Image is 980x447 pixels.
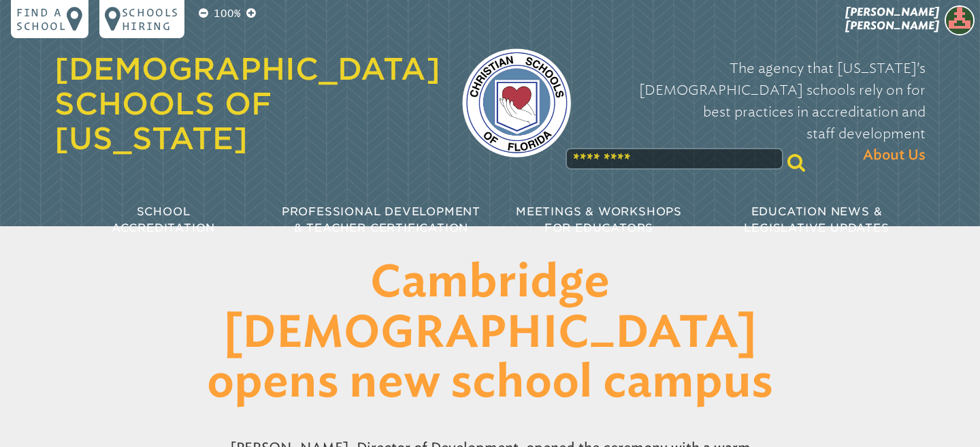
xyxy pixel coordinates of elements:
span: School Accreditation [112,205,215,234]
img: 49bbcbdda43b85faae72c18e5dffc780 [945,5,975,35]
h1: Cambridge [DEMOGRAPHIC_DATA] opens new school campus [140,259,840,410]
span: Professional Development & Teacher Certification [282,205,480,234]
p: Find a school [16,5,67,33]
img: csf-logo-web-colors.png [462,48,571,157]
p: 100% [211,5,244,22]
span: Meetings & Workshops for Educators [516,205,682,234]
span: [PERSON_NAME] [PERSON_NAME] [845,5,939,32]
span: Education News & Legislative Updates [744,205,889,234]
p: The agency that [US_STATE]’s [DEMOGRAPHIC_DATA] schools rely on for best practices in accreditati... [593,57,926,166]
p: Schools Hiring [122,5,179,33]
span: About Us [863,144,926,166]
a: [DEMOGRAPHIC_DATA] Schools of [US_STATE] [54,51,440,156]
